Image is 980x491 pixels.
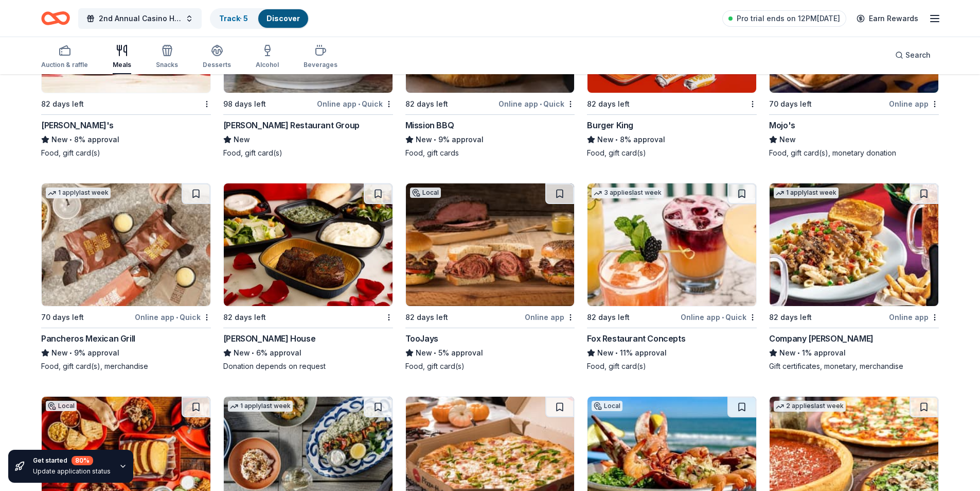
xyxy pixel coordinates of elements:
[405,98,448,110] div: 82 days left
[587,183,757,371] a: Image for Fox Restaurant Concepts3 applieslast week82 days leftOnline app•QuickFox Restaurant Con...
[616,349,618,357] span: •
[525,311,575,324] div: Online app
[597,347,614,359] span: New
[769,347,939,359] div: 1% approval
[416,347,432,359] span: New
[769,148,939,158] div: Food, gift card(s), monetary donation
[219,14,248,23] a: Track· 5
[256,61,279,69] div: Alcohol
[774,401,846,412] div: 2 applies last week
[587,98,630,110] div: 82 days left
[223,347,393,359] div: 6% approval
[223,183,393,371] a: Image for Ruth's Chris Steak House82 days left[PERSON_NAME] HouseNew•6% approvalDonation depends ...
[587,119,633,131] div: Burger King
[798,349,800,357] span: •
[405,119,454,131] div: Mission BBQ
[234,347,250,359] span: New
[41,61,88,69] div: Auction & raffle
[41,347,211,359] div: 9% approval
[203,61,231,69] div: Desserts
[405,361,575,371] div: Food, gift card(s)
[223,332,315,345] div: [PERSON_NAME] House
[769,98,812,110] div: 70 days left
[224,183,393,306] img: Image for Ruth's Chris Steak House
[252,349,254,357] span: •
[779,133,796,146] span: New
[41,98,84,110] div: 82 days left
[46,401,77,411] div: Local
[41,361,211,371] div: Food, gift card(s), merchandise
[156,61,178,69] div: Snacks
[587,183,756,306] img: Image for Fox Restaurant Concepts
[405,148,575,158] div: Food, gift cards
[69,136,72,144] span: •
[210,8,309,29] button: Track· 5Discover
[722,10,846,27] a: Pro trial ends on 12PM[DATE]
[540,100,542,108] span: •
[266,14,300,23] a: Discover
[434,136,436,144] span: •
[769,361,939,371] div: Gift certificates, monetary, merchandise
[850,9,924,28] a: Earn Rewards
[46,188,111,198] div: 1 apply last week
[304,40,337,74] button: Beverages
[33,456,111,465] div: Get started
[434,349,436,357] span: •
[223,148,393,158] div: Food, gift card(s)
[69,349,72,357] span: •
[597,133,614,146] span: New
[405,133,575,146] div: 9% approval
[358,100,360,108] span: •
[405,183,575,371] a: Image for TooJaysLocal82 days leftOnline appTooJaysNew•5% approvalFood, gift card(s)
[156,40,178,74] button: Snacks
[416,133,432,146] span: New
[722,313,724,321] span: •
[203,40,231,74] button: Desserts
[223,311,266,324] div: 82 days left
[769,311,812,324] div: 82 days left
[769,119,795,131] div: Mojo's
[405,347,575,359] div: 5% approval
[42,183,210,306] img: Image for Pancheros Mexican Grill
[41,40,88,74] button: Auction & raffle
[616,136,618,144] span: •
[587,347,757,359] div: 11% approval
[41,311,84,324] div: 70 days left
[33,467,111,476] div: Update application status
[41,119,114,131] div: [PERSON_NAME]'s
[41,183,211,371] a: Image for Pancheros Mexican Grill1 applylast week70 days leftOnline app•QuickPancheros Mexican Gr...
[406,183,575,306] img: Image for TooJays
[41,133,211,146] div: 8% approval
[317,97,393,110] div: Online app Quick
[51,347,68,359] span: New
[51,133,68,146] span: New
[228,401,293,412] div: 1 apply last week
[592,188,664,198] div: 3 applies last week
[78,8,202,29] button: 2nd Annual Casino Holiday Party
[256,40,279,74] button: Alcohol
[774,188,839,198] div: 1 apply last week
[304,61,337,69] div: Beverages
[405,311,448,324] div: 82 days left
[887,45,939,65] button: Search
[405,332,438,345] div: TooJays
[498,97,575,110] div: Online app Quick
[223,361,393,371] div: Donation depends on request
[587,148,757,158] div: Food, gift card(s)
[113,61,131,69] div: Meals
[889,311,939,324] div: Online app
[592,401,622,411] div: Local
[99,12,181,25] span: 2nd Annual Casino Holiday Party
[681,311,757,324] div: Online app Quick
[223,119,360,131] div: [PERSON_NAME] Restaurant Group
[587,361,757,371] div: Food, gift card(s)
[769,332,874,345] div: Company [PERSON_NAME]
[234,133,250,146] span: New
[113,40,131,74] button: Meals
[41,6,70,30] a: Home
[587,133,757,146] div: 8% approval
[770,183,938,306] img: Image for Company Brinker
[72,456,93,465] div: 80 %
[410,188,441,198] div: Local
[905,49,931,61] span: Search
